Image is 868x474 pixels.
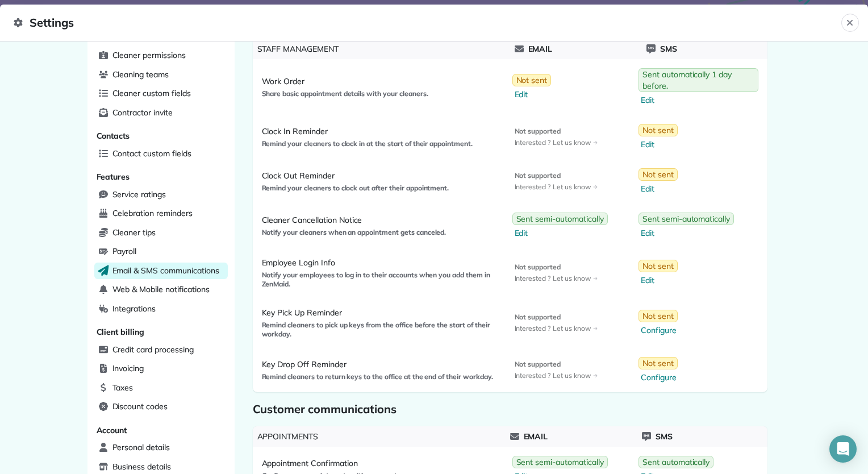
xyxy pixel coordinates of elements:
a: Contact custom fields [94,145,228,163]
span: Edit [641,227,734,239]
a: Not sentEdit [636,255,682,290]
button: Sent semi-automaticallyEdit [510,208,612,243]
span: Email [528,43,553,55]
span: Cleaning teams [112,69,169,80]
span: Business details [112,461,171,472]
span: Edit [515,227,608,239]
a: Service ratings [94,186,228,203]
a: Discount codes [94,398,228,415]
span: Notify your cleaners when an appointment gets canceled. [262,228,501,237]
span: Client billing [97,327,144,337]
span: Payroll [112,246,137,257]
a: Not sentEdit [510,69,556,105]
a: Sent semi-automaticallyEdit [636,208,738,243]
a: Integrations [94,301,228,318]
a: Email & SMS communications [94,263,228,280]
span: Configure [641,372,678,383]
a: Not sentConfigure [636,305,682,340]
a: Cleaner permissions [94,47,228,64]
span: Credit card processing [112,344,194,355]
span: Interested ? [515,182,551,192]
span: Contact custom fields [112,148,191,159]
span: Let us know [553,371,598,380]
span: Edit [641,94,758,106]
span: Key Drop Off Reminder [262,359,501,370]
a: Payroll [94,243,228,260]
span: Sms [660,43,677,55]
span: Let us know [553,138,598,147]
span: Edit [641,139,678,150]
span: Clock Out Reminder [262,170,501,181]
span: Edit [641,183,678,194]
a: Celebration reminders [94,205,228,222]
span: Configure [641,325,678,336]
span: Not sent [516,74,548,86]
a: Cleaner custom fields [94,85,228,102]
span: Sent semi-automatically [642,213,730,224]
span: Email & SMS communications [112,265,219,276]
span: Staff Management [257,43,510,55]
span: Sent automatically 1 day before. [642,69,754,92]
span: Interested ? [515,138,551,147]
span: Features [97,172,130,182]
span: Service ratings [112,189,166,200]
span: Settings [14,14,841,32]
span: Notify your employees to log in to their accounts when you add them in ZenMaid. [262,271,501,289]
span: Customer communications [253,401,767,417]
span: Remind your cleaners to clock out after their appointment. [262,184,501,193]
span: Sent semi-automatically [516,213,604,224]
span: Cleaner Cancellation Notice [262,214,501,226]
span: Not supported [515,171,598,180]
a: Not sentEdit [636,164,682,199]
span: Appointment Confirmation [262,458,501,469]
span: Interested ? [515,371,551,380]
span: Not supported [515,360,598,369]
button: Close [841,14,859,32]
a: Credit card processing [94,342,228,359]
a: Sent automatically 1 day before.Edit [636,64,763,110]
span: Remind cleaners to return keys to the office at the end of their workday. [262,372,501,381]
a: Not supportedInterested ?Let us know [510,167,602,196]
span: Interested ? [515,274,551,283]
span: Let us know [553,274,598,283]
a: Cleaner tips [94,224,228,242]
span: Cleaners [97,33,131,43]
span: Sent automatically [642,456,710,468]
span: Contacts [97,131,130,141]
a: Not supportedInterested ?Let us know [510,122,602,152]
a: Web & Mobile notifications [94,281,228,298]
span: Employee Login Info [262,257,501,268]
span: Sms [656,431,673,442]
a: Cleaning teams [94,66,228,84]
span: Account [97,425,127,435]
span: Remind your cleaners to clock in at the start of their appointment. [262,139,501,148]
span: Not supported [515,127,598,136]
span: Interested ? [515,324,551,333]
a: Personal details [94,439,228,456]
a: Invoicing [94,360,228,377]
a: Not supportedInterested ?Let us know [510,258,602,288]
span: Not supported [515,313,598,322]
span: Not sent [642,124,674,136]
span: Sent semi-automatically [516,456,604,468]
a: Not sentConfigure [636,352,682,388]
div: Open Intercom Messenger [829,435,857,463]
a: Contractor invite [94,105,228,122]
span: Email [524,431,548,442]
span: Edit [641,275,678,286]
span: Remind cleaners to pick up keys from the office before the start of their workday. [262,321,501,339]
span: Clock In Reminder [262,126,501,137]
span: Not sent [642,357,674,369]
span: Personal details [112,442,170,453]
span: Not sent [642,310,674,322]
span: Discount codes [112,401,168,412]
span: Not supported [515,263,598,272]
span: Not sent [642,260,674,272]
a: Not sentEdit [636,119,682,155]
span: Edit [515,89,552,100]
span: Work Order [262,76,501,87]
span: Appointments [257,431,384,442]
span: Key Pick Up Reminder [262,307,501,318]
